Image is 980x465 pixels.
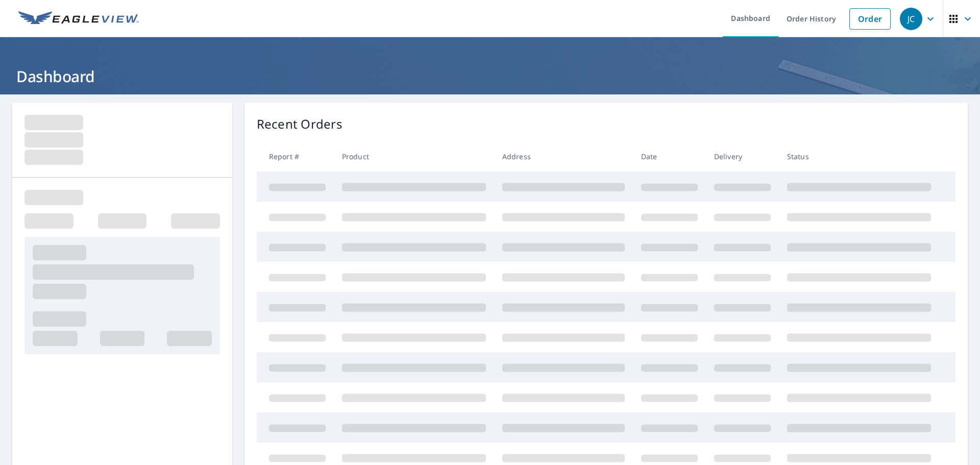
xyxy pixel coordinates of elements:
[633,141,706,172] th: Date
[494,141,633,172] th: Address
[257,141,334,172] th: Report #
[900,8,922,30] div: JC
[849,8,891,30] a: Order
[706,141,779,172] th: Delivery
[779,141,939,172] th: Status
[334,141,494,172] th: Product
[12,66,968,87] h1: Dashboard
[257,115,342,133] p: Recent Orders
[18,11,139,27] img: EV Logo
